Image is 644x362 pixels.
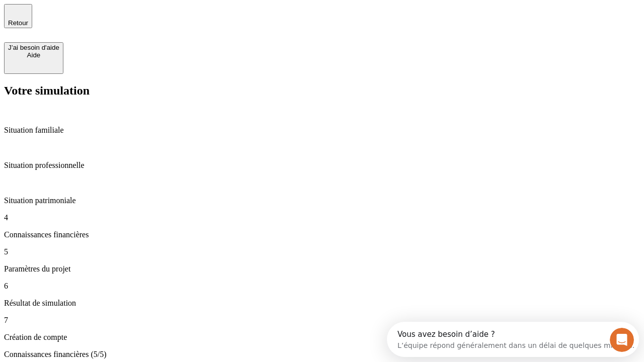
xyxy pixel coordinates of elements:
[4,4,32,28] button: Retour
[11,9,248,17] div: Vous avez besoin d’aide ?
[4,196,640,205] p: Situation patrimoniale
[610,328,634,352] iframe: Intercom live chat
[4,161,640,170] p: Situation professionnelle
[4,333,640,342] p: Création de compte
[4,126,640,135] p: Situation familiale
[4,350,640,359] p: Connaissances financières (5/5)
[387,322,639,357] iframe: Intercom live chat discovery launcher
[4,230,640,239] p: Connaissances financières
[4,4,277,32] div: Ouvrir le Messenger Intercom
[11,17,248,27] div: L’équipe répond généralement dans un délai de quelques minutes.
[8,19,28,27] span: Retour
[4,264,640,274] p: Paramètres du projet
[4,299,640,308] p: Résultat de simulation
[4,213,640,222] p: 4
[4,42,63,74] button: J’ai besoin d'aideAide
[8,51,59,59] div: Aide
[4,282,640,291] p: 6
[8,44,59,51] div: J’ai besoin d'aide
[4,316,640,325] p: 7
[4,247,640,256] p: 5
[4,84,640,98] h2: Votre simulation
